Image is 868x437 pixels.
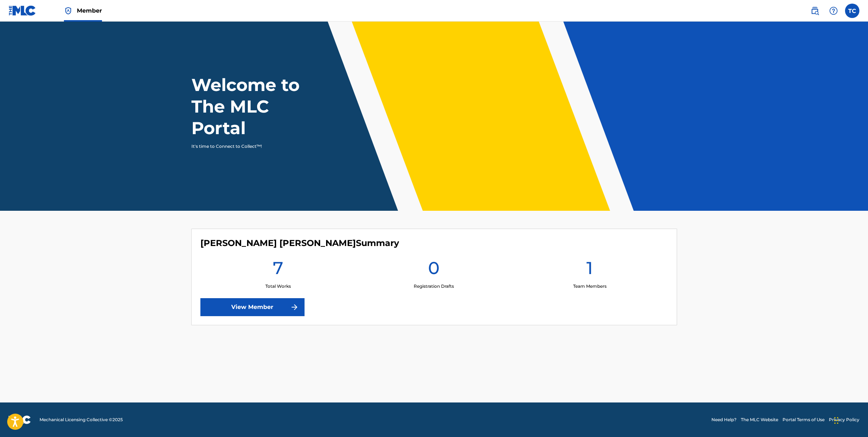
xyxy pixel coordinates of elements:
[40,416,123,423] span: Mechanical Licensing Collective © 2025
[741,416,778,423] a: The MLC Website
[428,257,440,283] h1: 0
[783,416,825,423] a: Portal Terms of Use
[9,415,31,424] img: logo
[829,6,838,15] img: help
[829,416,859,423] a: Privacy Policy
[414,283,454,290] p: Registration Drafts
[64,6,73,15] img: Top Rightsholder
[77,6,102,15] span: Member
[711,416,737,423] a: Need Help?
[573,283,607,290] p: Team Members
[191,143,316,150] p: It's time to Connect to Collect™!
[586,257,593,283] h1: 1
[811,6,819,15] img: search
[273,257,283,283] h1: 7
[834,410,839,431] div: Drag
[290,303,299,311] img: f7272a7cc735f4ea7f67.svg
[845,4,859,18] div: User Menu
[265,283,291,290] p: Total Works
[191,74,326,139] h1: Welcome to The MLC Portal
[808,4,822,18] a: Public Search
[832,402,868,437] iframe: Chat Widget
[200,298,305,316] a: View Member
[200,238,399,249] h4: Timothy Chandler Hicks
[826,4,841,18] div: Help
[9,5,36,16] img: MLC Logo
